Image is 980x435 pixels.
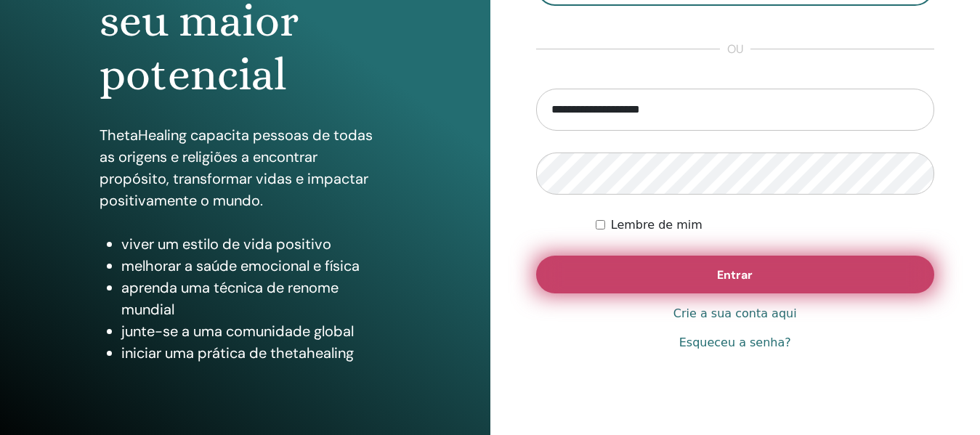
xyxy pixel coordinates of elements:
font: ThetaHealing capacita pessoas de todas as origens e religiões a encontrar propósito, transformar ... [100,126,373,210]
font: viver um estilo de vida positivo [121,235,331,253]
font: Lembre de mim [611,218,702,232]
a: Esqueceu a senha? [679,334,791,351]
font: melhorar a saúde emocional e física [121,256,360,275]
font: Esqueceu a senha? [679,336,791,349]
div: Mantenha-me autenticado indefinidamente ou até que eu faça logout manualmente [596,216,934,234]
font: Crie a sua conta aqui [673,306,797,320]
font: ou [727,41,743,57]
button: Entrar [536,256,935,293]
font: Entrar [717,267,753,282]
a: Crie a sua conta aqui [673,305,797,322]
font: junte-se a uma comunidade global [121,322,354,341]
font: iniciar uma prática de thetahealing [121,343,354,362]
font: aprenda uma técnica de renome mundial [121,278,339,319]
